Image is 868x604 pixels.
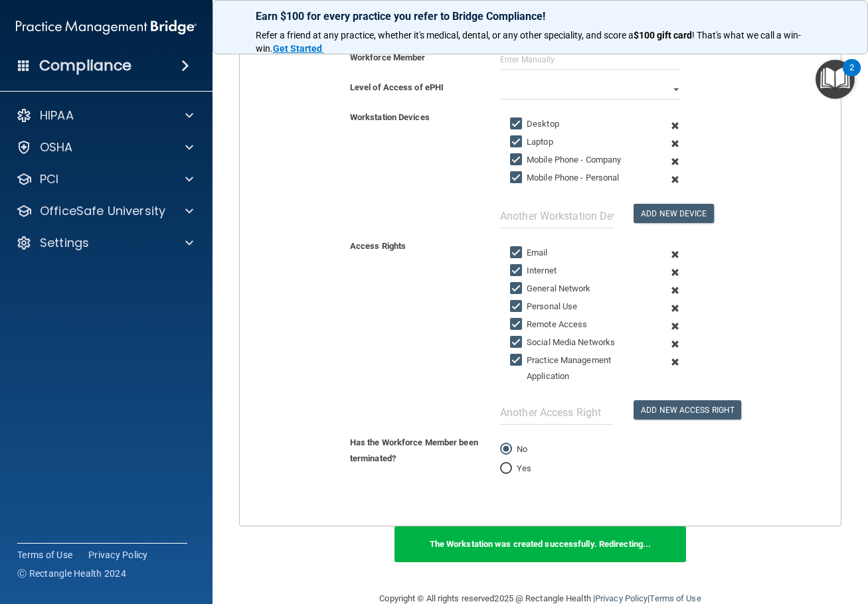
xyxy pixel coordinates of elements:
label: Desktop [510,116,559,132]
span: Refer a friend at any practice, whether it's medical, dental, or any other speciality, and score a [256,30,634,40]
label: Email [510,245,548,261]
label: Internet [510,263,557,279]
a: Terms of Use [650,593,701,603]
span: ! That's what we call a win-win. [256,30,801,54]
label: Laptop [510,134,553,150]
label: No [500,441,527,457]
p: Settings [40,235,89,251]
b: Workstation Devices [350,112,430,122]
label: Mobile Phone - Personal [510,170,619,186]
button: Add New Access Right [634,400,741,419]
label: Practice Management Application [510,352,640,384]
img: PMB logo [16,14,197,40]
strong: $100 gift card [634,30,692,40]
a: Settings [16,235,193,251]
strong: Get Started [273,43,322,54]
input: Yes [500,464,512,474]
a: OSHA [16,139,193,155]
p: OSHA [40,139,73,155]
input: General Network [510,283,525,294]
button: Open Resource Center, 2 new notifications [816,60,855,99]
label: Personal Use [510,299,577,315]
label: Remote Access [510,317,587,333]
b: Access Rights [350,241,406,251]
input: Practice Management Application [510,355,525,366]
p: PCI [40,171,58,187]
b: The Workstation was created successfully. Redirecting... [430,539,651,549]
input: No [500,445,512,455]
input: Internet [510,265,525,276]
label: Yes [500,461,531,477]
a: HIPAA [16,108,193,123]
p: Earn $100 for every practice you refer to Bridge Compliance! [256,10,825,23]
input: Another Workstation Device [500,204,614,228]
p: HIPAA [40,108,74,123]
a: PCI [16,171,193,187]
input: Desktop [510,119,525,129]
a: Privacy Policy [88,548,148,562]
button: Add New Device [634,204,713,223]
a: OfficeSafe University [16,203,193,219]
input: Email [510,248,525,258]
a: Privacy Policy [595,593,648,603]
div: 2 [849,68,854,85]
b: Has the Workforce Member been terminated? [350,437,478,463]
input: Remote Access [510,319,525,330]
label: Social Media Networks [510,335,615,350]
a: Get Started [273,43,324,54]
input: Mobile Phone - Company [510,155,525,165]
input: Another Access Right [500,400,614,425]
h4: Compliance [39,56,131,75]
span: Ⓒ Rectangle Health 2024 [17,567,126,580]
input: Personal Use [510,301,525,312]
input: Social Media Networks [510,337,525,348]
b: Level of Access of ePHI [350,82,444,92]
a: Terms of Use [17,548,72,562]
input: Laptop [510,137,525,147]
label: Mobile Phone - Company [510,152,621,168]
b: Workforce Member [350,52,426,62]
label: General Network [510,281,591,297]
p: OfficeSafe University [40,203,165,219]
input: Mobile Phone - Personal [510,173,525,183]
input: Enter Manually [500,50,681,70]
